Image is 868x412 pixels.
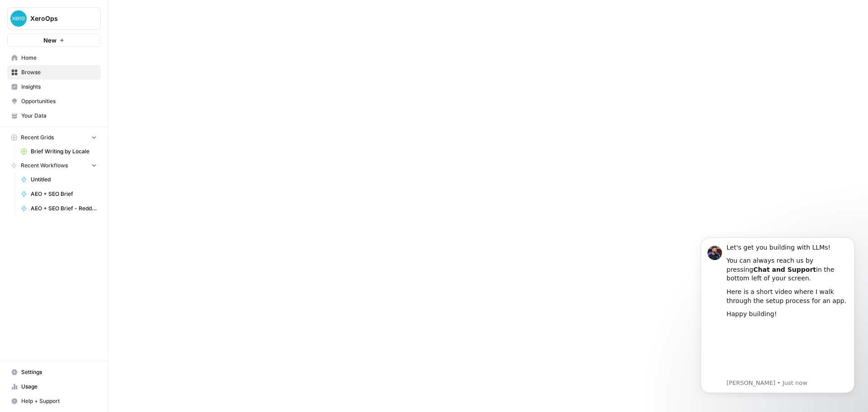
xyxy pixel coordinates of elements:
span: Recent Grids [21,133,54,142]
span: Opportunities [21,97,97,105]
a: Insights [7,80,101,94]
span: Home [21,54,97,62]
span: XeroOps [30,14,85,23]
span: AEO + SEO Brief - Reddit Test [31,204,97,213]
span: Untitled [31,175,97,184]
span: Brief Writing by Locale [31,147,97,156]
a: Usage [7,379,101,394]
span: Recent Workflows [21,161,68,170]
span: New [43,36,57,45]
img: XeroOps Logo [10,10,27,27]
button: Recent Workflows [7,159,101,172]
a: Untitled [17,172,101,187]
iframe: Intercom notifications message [687,229,868,398]
span: Usage [21,383,97,391]
a: AEO + SEO Brief - Reddit Test [17,201,101,216]
iframe: youtube [39,94,160,148]
a: Brief Writing by Locale [17,144,101,159]
a: Browse [7,65,101,80]
span: Help + Support [21,397,97,405]
button: Help + Support [7,394,101,408]
a: AEO + SEO Brief [17,187,101,201]
a: Opportunities [7,94,101,109]
span: Settings [21,368,97,376]
span: AEO + SEO Brief [31,190,97,198]
button: New [7,33,101,47]
button: Workspace: XeroOps [7,7,101,30]
a: Your Data [7,109,101,123]
span: Browse [21,68,97,76]
button: Recent Grids [7,131,101,144]
a: Home [7,51,101,65]
a: Settings [7,365,101,379]
span: Insights [21,83,97,91]
span: Your Data [21,112,97,120]
p: Message from Steven, sent Just now [39,150,160,158]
